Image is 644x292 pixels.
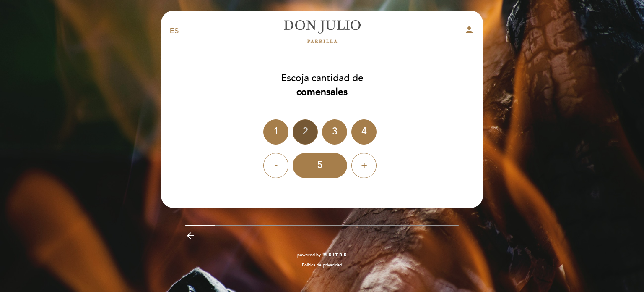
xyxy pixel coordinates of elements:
[323,253,347,257] img: MEITRE
[351,153,377,178] div: +
[322,119,347,145] div: 3
[161,71,483,99] div: Escoja cantidad de
[297,252,321,258] span: powered by
[263,119,288,145] div: 1
[464,25,474,35] i: person
[464,25,474,38] button: person
[351,119,377,145] div: 4
[297,252,347,258] a: powered by
[293,119,318,145] div: 2
[270,20,374,43] a: [PERSON_NAME]
[263,153,288,178] div: -
[185,231,195,241] i: arrow_backward
[296,86,348,98] b: comensales
[302,262,342,268] a: Política de privacidad
[293,153,347,178] div: 5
